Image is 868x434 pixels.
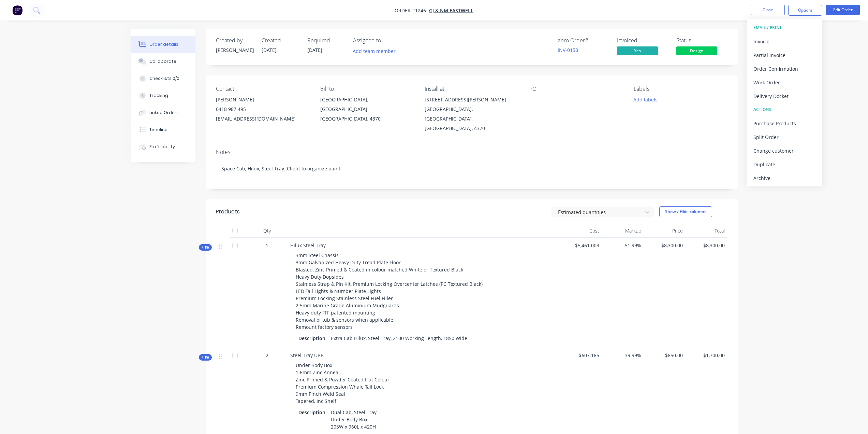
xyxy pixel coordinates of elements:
[216,114,309,124] div: [EMAIL_ADDRESS][DOMAIN_NAME]
[602,224,644,238] div: Markup
[753,78,816,87] div: Work Order
[131,138,195,155] button: Profitability
[688,352,725,359] span: $1,700.00
[290,352,324,359] span: Steel Tray UBB
[12,5,23,15] img: Factory
[753,23,816,32] div: EMAIL / PRINT
[149,58,176,65] div: Collaborate
[298,407,328,417] div: Description
[751,5,785,15] button: Close
[149,127,167,133] div: Timeline
[429,7,473,14] a: GJ & NM Eastwell
[560,224,602,238] div: Cost
[199,244,212,251] button: Kit
[296,252,483,330] span: 3mm Steel Chassis 3mm Galvanized Heavy Duty Tread Plate Floor Blasted, Zinc Primed & Coated in co...
[307,47,322,53] span: [DATE]
[753,91,816,101] div: Delivery Docket
[216,149,727,155] div: Notes
[247,224,288,238] div: Qty
[688,242,725,249] span: $8,300.00
[216,46,253,54] div: [PERSON_NAME]
[131,53,195,70] button: Collaborate
[529,86,623,92] div: PO
[425,86,518,92] div: Install at
[425,104,518,133] div: [GEOGRAPHIC_DATA], [GEOGRAPHIC_DATA], [GEOGRAPHIC_DATA], 4370
[131,87,195,104] button: Tracking
[131,70,195,87] button: Checklists 0/0
[201,245,210,250] span: Kit
[753,118,816,128] div: Purchase Products
[659,206,712,217] button: Show / Hide columns
[131,36,195,53] button: Order details
[307,37,345,44] div: Required
[290,242,326,249] span: Hilux Steel Tray
[753,50,816,60] div: Partial Invoice
[676,46,717,55] span: Design
[320,95,414,124] div: [GEOGRAPHIC_DATA], [GEOGRAPHIC_DATA], [GEOGRAPHIC_DATA], 4370
[353,46,399,56] button: Add team member
[201,355,210,360] span: Kit
[753,173,816,183] div: Archive
[617,37,668,44] div: Invoiced
[216,158,727,179] div: Space Cab, Hilux, Steel Tray. Client to organize paint
[216,95,309,124] div: [PERSON_NAME]0418 987 495[EMAIL_ADDRESS][DOMAIN_NAME]
[826,5,860,15] button: Edit Order
[395,7,429,14] span: Order #1246 -
[131,121,195,138] button: Timeline
[753,105,816,114] div: ACTIONS
[262,47,277,53] span: [DATE]
[605,352,641,359] span: 39.99%
[753,146,816,156] div: Change customer
[676,46,717,57] button: Design
[149,144,175,150] div: Profitability
[328,407,379,432] div: Dual Cab, Steel Tray Under Body Box 205W x 960L x 420H
[353,37,421,44] div: Assigned to
[216,95,309,104] div: [PERSON_NAME]
[753,159,816,169] div: Duplicate
[298,333,328,343] div: Description
[266,352,268,359] span: 2
[199,354,212,361] button: Kit
[563,242,600,249] span: $5,461.003
[131,104,195,121] button: Linked Orders
[266,242,268,249] span: 1
[216,86,309,92] div: Contact
[605,242,641,249] span: 51.99%
[563,352,600,359] span: $607.185
[676,37,727,44] div: Status
[349,46,399,56] button: Add team member
[753,64,816,74] div: Order Confirmation
[216,37,253,44] div: Created by
[149,75,179,82] div: Checklists 0/0
[149,41,178,47] div: Order details
[328,333,470,343] div: Extra Cab Hilux, Steel Tray, 2100 Working Length, 1850 Wide
[320,86,414,92] div: Bill to
[216,104,309,114] div: 0418 987 495
[788,5,822,16] button: Options
[647,242,683,249] span: $8,300.00
[425,95,518,133] div: [STREET_ADDRESS][PERSON_NAME][GEOGRAPHIC_DATA], [GEOGRAPHIC_DATA], [GEOGRAPHIC_DATA], 4370
[753,37,816,46] div: Invoice
[425,95,518,104] div: [STREET_ADDRESS][PERSON_NAME]
[216,208,240,216] div: Products
[262,37,299,44] div: Created
[686,224,727,238] div: Total
[558,47,578,53] a: INV-0158
[558,37,609,44] div: Xero Order #
[634,86,727,92] div: Labels
[617,46,658,55] span: Yes
[647,352,683,359] span: $850.00
[644,224,686,238] div: Price
[753,132,816,142] div: Split Order
[149,93,168,99] div: Tracking
[149,110,179,116] div: Linked Orders
[630,95,661,104] button: Add labels
[296,362,389,404] span: Under Body Box 1.6mm Zinc Anneal, Zinc Primed & Powder Coated Flat Colour Premium Compression Wha...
